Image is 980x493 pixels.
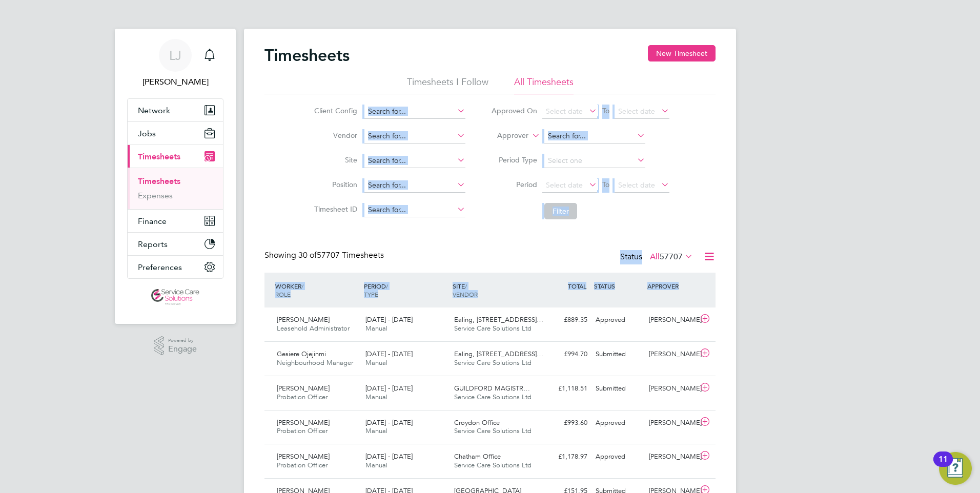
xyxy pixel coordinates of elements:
[538,346,591,363] div: £994.70
[365,350,413,358] span: [DATE] - [DATE]
[454,324,532,333] span: Service Care Solutions Ltd
[645,312,698,328] div: [PERSON_NAME]
[407,76,488,94] li: Timesheets I Follow
[454,461,532,469] span: Service Care Solutions Ltd
[645,277,698,295] div: APPROVER
[364,203,465,217] input: Search for...
[168,336,197,345] span: Powered by
[648,45,716,61] button: New Timesheet
[169,49,181,62] span: LJ
[538,415,591,432] div: £993.60
[277,358,353,367] span: Neighbourhood Manager
[514,76,574,94] li: All Timesheets
[546,107,583,116] span: Select date
[454,315,543,324] span: Ealing, [STREET_ADDRESS]…
[273,277,361,303] div: WORKER
[115,29,236,324] nav: Main navigation
[591,380,645,397] div: Submitted
[386,282,388,290] span: /
[128,99,223,121] button: Network
[365,358,387,367] span: Manual
[277,452,330,461] span: [PERSON_NAME]
[138,262,182,272] span: Preferences
[650,252,693,262] label: All
[546,180,583,190] span: Select date
[311,106,357,115] label: Client Config
[138,216,167,226] span: Finance
[128,145,223,168] button: Timesheets
[365,452,413,461] span: [DATE] - [DATE]
[599,104,612,117] span: To
[465,282,467,290] span: /
[168,345,197,354] span: Engage
[277,315,330,324] span: [PERSON_NAME]
[364,154,465,168] input: Search for...
[277,426,328,435] span: Probation Officer
[311,204,357,214] label: Timesheet ID
[544,129,645,143] input: Search for...
[365,461,387,469] span: Manual
[311,131,357,140] label: Vendor
[277,384,330,393] span: [PERSON_NAME]
[127,76,223,88] span: Lucy Jolley
[138,239,168,249] span: Reports
[128,256,223,278] button: Preferences
[454,418,500,427] span: Croydon Office
[151,289,199,305] img: servicecare-logo-retina.png
[128,168,223,209] div: Timesheets
[591,346,645,363] div: Submitted
[128,122,223,145] button: Jobs
[301,282,303,290] span: /
[660,252,683,262] span: 57707
[311,155,357,165] label: Site
[599,178,612,191] span: To
[277,461,328,469] span: Probation Officer
[364,129,465,143] input: Search for...
[645,415,698,432] div: [PERSON_NAME]
[620,250,695,264] div: Status
[454,393,532,401] span: Service Care Solutions Ltd
[454,384,530,393] span: GUILDFORD MAGISTR…
[450,277,539,303] div: SITE
[544,203,577,219] button: Filter
[298,250,384,260] span: 57707 Timesheets
[454,426,532,435] span: Service Care Solutions Ltd
[277,324,350,333] span: Leasehold Administrator
[277,393,328,401] span: Probation Officer
[538,380,591,397] div: £1,118.51
[491,106,537,115] label: Approved On
[364,290,378,298] span: TYPE
[264,250,386,261] div: Showing
[365,393,387,401] span: Manual
[544,154,645,168] input: Select one
[275,290,291,298] span: ROLE
[364,105,465,119] input: Search for...
[618,180,655,190] span: Select date
[618,107,655,116] span: Select date
[277,350,326,358] span: Gesiere Ojejinmi
[645,448,698,465] div: [PERSON_NAME]
[591,312,645,328] div: Approved
[645,380,698,397] div: [PERSON_NAME]
[939,452,972,485] button: Open Resource Center, 11 new notifications
[128,210,223,232] button: Finance
[138,106,170,115] span: Network
[454,350,543,358] span: Ealing, [STREET_ADDRESS]…
[365,426,387,435] span: Manual
[311,180,357,189] label: Position
[264,45,350,66] h2: Timesheets
[591,448,645,465] div: Approved
[365,384,413,393] span: [DATE] - [DATE]
[277,418,330,427] span: [PERSON_NAME]
[491,155,537,165] label: Period Type
[365,418,413,427] span: [DATE] - [DATE]
[364,178,465,193] input: Search for...
[365,324,387,333] span: Manual
[938,459,948,473] div: 11
[138,176,180,186] a: Timesheets
[128,233,223,255] button: Reports
[127,39,223,88] a: LJ[PERSON_NAME]
[454,358,532,367] span: Service Care Solutions Ltd
[645,346,698,363] div: [PERSON_NAME]
[138,129,156,138] span: Jobs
